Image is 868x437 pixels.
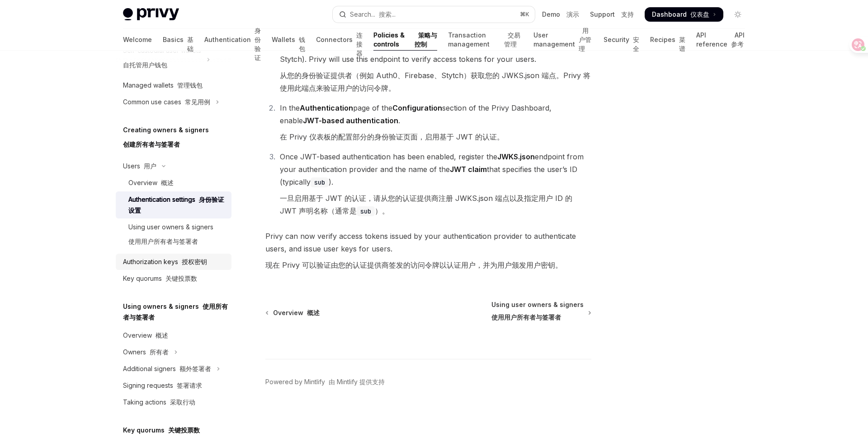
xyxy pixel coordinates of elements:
div: Owners [123,347,169,358]
font: 基础 [187,36,193,52]
a: Authorization keys 授权密钥 [116,254,231,270]
font: 创建所有者与签署者 [123,140,180,148]
a: Using user owners & signers使用用户所有者与签署者 [116,219,231,253]
div: Using user owners & signers [128,222,213,251]
button: Toggle Owners section [116,344,231,360]
font: 在 Privy 仪表板的配置部分的身份验证页面，启用基于 JWT 的认证。 [280,132,504,141]
a: Support 支持 [590,10,634,19]
a: Security 安全 [604,29,639,51]
font: 使用用户所有者与签署者 [491,313,561,321]
font: 授权密钥 [182,258,207,265]
font: 用户管理 [579,27,591,52]
strong: JWKS.json [497,152,535,161]
strong: JWT claim [450,165,487,174]
h5: Using owners & signers [123,301,231,323]
a: Taking actions 采取行动 [116,394,231,410]
font: 概述 [307,309,320,316]
code: sub [311,177,329,187]
button: Open search [333,6,535,23]
font: 演示 [566,10,579,18]
div: Key quorums [123,273,197,284]
font: 采取行动 [170,398,195,406]
span: Dashboard [652,10,709,19]
button: Toggle Additional signers section [116,361,231,377]
font: 概述 [156,331,168,339]
a: Recipes 菜谱 [650,29,685,51]
a: Policies & controls 策略与控制 [373,29,437,51]
li: In the page of the section of the Privy Dashboard, enable . [277,102,591,147]
font: 常见用例 [185,98,210,106]
a: User management 用户管理 [533,29,593,51]
h5: Creating owners & signers [123,125,209,153]
font: 由 Mintlify 提供支持 [329,378,385,386]
a: Welcome [123,29,152,51]
h5: Key quorums [123,425,200,436]
div: Overview [123,330,168,341]
strong: Authentication [300,103,353,112]
a: Signing requests 签署请求 [116,377,231,394]
a: Overview 概述 [116,327,231,344]
font: 菜谱 [679,36,685,52]
font: 连接器 [356,31,363,57]
font: 安全 [633,36,639,52]
strong: JWT-based authentication [303,116,398,125]
font: 签署请求 [177,381,202,389]
font: 搜索... [379,10,396,18]
font: 交易管理 [504,31,520,48]
font: 额外签署者 [179,365,211,372]
font: 仪表盘 [690,10,709,18]
div: Authentication settings [128,194,226,216]
font: 关键投票数 [168,426,200,434]
a: Authentication 身份验证 [204,29,261,51]
font: 支持 [621,10,634,18]
a: Overview 概述 [116,175,231,191]
button: Toggle Users section [116,158,231,174]
div: Search... [350,9,396,20]
font: 从您的身份验证提供者（例如 Auth0、Firebase、Stytch）获取您的 JWKS.json 端点。Privy 将使用此端点来验证用户的访问令牌。 [280,71,590,93]
div: Overview [128,177,174,188]
a: Authentication settings 身份验证设置 [116,191,231,218]
a: Powered by Mintlify 由 Mintlify 提供支持 [265,377,385,386]
span: Overview [273,308,320,317]
font: 钱包 [299,36,305,52]
div: Signing requests [123,380,202,391]
font: 策略与控制 [415,31,437,48]
a: Connectors 连接器 [316,29,363,51]
a: Dashboard 仪表盘 [645,7,723,22]
a: Demo 演示 [542,10,579,19]
a: Using user owners & signers使用用户所有者与签署者 [491,300,590,325]
font: 概述 [161,179,174,186]
a: API reference API 参考 [696,29,745,51]
a: Wallets 钱包 [272,29,305,51]
a: Key quorums 关键投票数 [116,270,231,287]
font: 使用用户所有者与签署者 [128,237,198,245]
strong: Configuration [392,103,442,112]
code: sub [357,206,375,216]
a: Overview 概述 [266,308,320,317]
font: 现在 Privy 可以验证由您的认证提供商签发的访问令牌以认证用户，并为用户颁发用户密钥。 [265,260,562,270]
img: light logo [123,8,179,21]
span: ⌘ K [520,11,529,18]
div: Common use cases [123,97,210,107]
font: 一旦启用基于 JWT 的认证，请从您的认证提供商注册 JWKS.json 端点以及指定用户 ID 的 JWT 声明名称（通常是 ）。 [280,194,572,215]
font: 关键投票数 [165,274,197,282]
li: Once JWT-based authentication has been enabled, register the endpoint from your authentication pr... [277,150,591,221]
div: Taking actions [123,397,195,408]
font: 管理钱包 [177,81,203,89]
div: Users [123,161,156,172]
a: Managed wallets 管理钱包 [116,77,231,93]
span: Using user owners & signers [491,300,584,325]
font: 所有者 [150,348,169,356]
button: Toggle Common use cases section [116,94,231,110]
font: API 参考 [731,31,745,48]
button: Toggle dark mode [731,7,745,22]
li: Get your endpoint from your authentication provider (e.g. Auth0, Firebase, Stytch). Privy will us... [277,40,591,98]
span: Privy can now verify access tokens issued by your authentication provider to authenticate users, ... [265,230,591,275]
a: Basics 基础 [163,29,193,51]
a: Transaction management 交易管理 [448,29,523,51]
div: Additional signers [123,363,211,374]
div: Managed wallets [123,80,203,91]
div: Authorization keys [123,256,207,267]
font: 用户 [144,162,156,170]
font: 身份验证 [255,27,261,61]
